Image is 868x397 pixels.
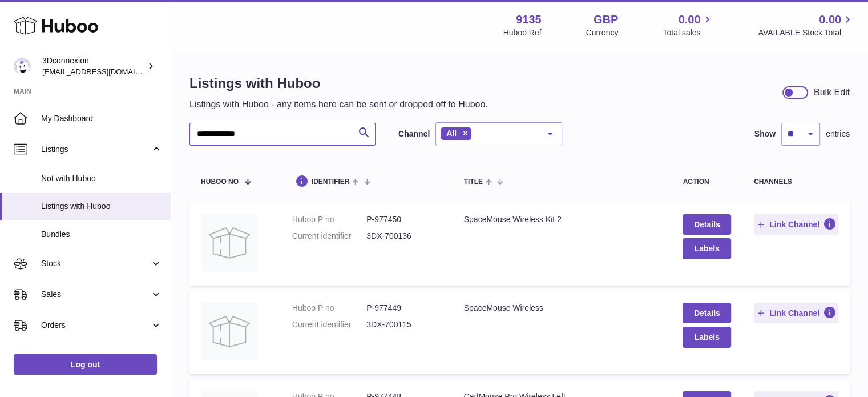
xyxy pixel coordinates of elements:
span: Listings with Huboo [41,201,162,212]
dd: 3DX-700136 [366,231,441,242]
p: Listings with Huboo - any items here can be sent or dropped off to Huboo. [189,98,488,111]
h1: Listings with Huboo [189,74,488,93]
dt: Current identifier [292,231,366,242]
span: Stock [41,258,150,269]
button: Labels [683,327,730,347]
a: 0.00 Total sales [663,12,713,38]
img: internalAdmin-9135@internal.huboo.com [14,58,31,75]
dt: Current identifier [292,319,366,330]
span: identifier [312,178,350,186]
div: action [683,178,730,186]
div: SpaceMouse Wireless Kit 2 [464,214,660,225]
span: Huboo no [201,178,239,186]
strong: GBP [594,12,618,27]
div: channels [754,178,838,186]
span: Orders [41,320,150,331]
a: Details [683,303,730,323]
span: Link Channel [769,219,819,230]
strong: 9135 [516,12,542,27]
span: Listings [41,144,150,155]
a: Log out [14,354,157,375]
button: Link Channel [754,303,838,323]
label: Channel [398,129,430,139]
div: SpaceMouse Wireless [464,303,660,314]
button: Link Channel [754,214,838,235]
span: entries [826,129,850,139]
span: AVAILABLE Stock Total [758,27,854,38]
dt: Huboo P no [292,303,366,314]
img: SpaceMouse Wireless Kit 2 [201,214,258,271]
span: Total sales [663,27,713,38]
span: 0.00 [819,12,841,27]
a: Details [683,214,730,235]
span: Link Channel [769,308,819,318]
span: All [446,129,457,138]
div: 3Dconnexion [42,55,145,77]
dt: Huboo P no [292,214,366,225]
label: Show [754,129,776,139]
span: My Dashboard [41,113,162,124]
dd: P-977450 [366,214,441,225]
div: Bulk Edit [814,86,850,99]
span: 0.00 [679,12,701,27]
span: Not with Huboo [41,173,162,184]
div: Huboo Ref [503,27,542,38]
span: Usage [41,351,162,362]
a: 0.00 AVAILABLE Stock Total [758,12,854,38]
span: title [464,178,483,186]
span: Sales [41,289,150,300]
span: Bundles [41,229,162,240]
span: [EMAIL_ADDRESS][DOMAIN_NAME] [42,67,168,76]
dd: P-977449 [366,303,441,314]
dd: 3DX-700115 [366,319,441,330]
img: SpaceMouse Wireless [201,303,258,360]
button: Labels [683,238,730,259]
div: Currency [586,27,619,38]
